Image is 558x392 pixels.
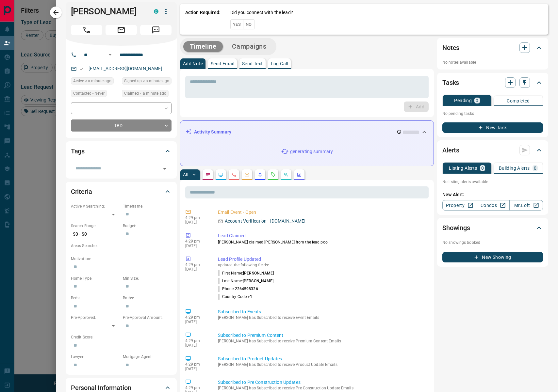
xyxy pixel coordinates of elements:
p: Activity Summary [194,129,231,135]
h2: Notes [442,42,459,53]
svg: Calls [231,172,237,177]
a: Mr.Loft [509,200,543,211]
p: 0 [476,98,478,103]
p: Motivation: [71,256,172,262]
p: Add Note [183,61,203,66]
p: Listing Alerts [449,166,477,170]
p: [DATE] [185,343,208,348]
p: 4:29 pm [185,215,208,220]
p: Budget: [123,223,172,229]
p: 0 [534,166,536,170]
svg: Emails [244,172,250,177]
p: [DATE] [185,367,208,371]
p: Pre-Approved: [71,315,120,321]
button: Open [160,164,169,173]
button: Timeline [183,41,223,52]
p: [PERSON_NAME] claimed [PERSON_NAME] from the lead pool [218,239,426,245]
h2: Criteria [71,186,92,197]
p: Subscribed to Events [218,308,426,315]
p: Email Event - Open [218,209,426,216]
svg: Notes [205,172,210,177]
div: TBD [71,119,172,132]
div: condos.ca [154,9,158,14]
h2: Alerts [442,145,459,155]
p: 4:29 pm [185,338,208,343]
div: Tags [71,143,172,159]
p: Areas Searched: [71,243,172,249]
p: 4:29 pm [185,362,208,367]
p: Send Text [242,61,263,66]
button: New Task [442,122,543,133]
p: Send Email [211,61,234,66]
p: Home Type: [71,275,120,281]
span: 2264598326 [235,287,258,291]
p: 4:29 pm [185,239,208,243]
p: Lawyer: [71,354,120,360]
svg: Agent Actions [297,172,302,177]
p: Did you connect with the lead? [230,9,293,16]
p: All [183,172,188,177]
p: [PERSON_NAME] has Subscribed to receive Pre Construction Update Emails [218,386,426,390]
svg: Opportunities [284,172,289,177]
span: [PERSON_NAME] [243,271,274,275]
p: Phone : [218,286,258,292]
p: Completed [507,99,530,103]
p: Lead Claimed [218,232,426,239]
div: Sat Sep 13 2025 [122,90,172,99]
p: Beds: [71,295,120,301]
p: [PERSON_NAME] has Subscribed to receive Premium Content Emails [218,339,426,343]
div: Sat Sep 13 2025 [122,77,172,86]
svg: Lead Browsing Activity [218,172,223,177]
p: No notes available [442,59,543,65]
p: Log Call [271,61,288,66]
p: Pending [454,98,472,103]
p: Subscribed to Premium Content [218,332,426,339]
p: [PERSON_NAME] has Subscribed to receive Event Emails [218,315,426,320]
button: Open [106,51,114,59]
p: No pending tasks [442,109,543,118]
p: Action Required: [185,9,221,29]
span: Call [71,25,102,35]
p: Min Size: [123,275,172,281]
svg: Email Valid [79,67,84,71]
p: Subscribed to Product Updates [218,355,426,362]
h2: Showings [442,223,470,233]
button: Campaigns [225,41,273,52]
div: Alerts [442,142,543,158]
span: Email [106,25,137,35]
p: No showings booked [442,240,543,245]
span: Contacted - Never [73,90,105,97]
p: [DATE] [185,267,208,272]
p: Subscribed to Pre Construction Updates [218,379,426,386]
p: [PERSON_NAME] has Subscribed to receive Product Update Emails [218,362,426,367]
a: [EMAIL_ADDRESS][DOMAIN_NAME] [89,66,162,71]
button: New Showing [442,252,543,262]
p: No listing alerts available [442,179,543,185]
p: Actively Searching: [71,203,120,209]
span: Message [140,25,172,35]
p: $0 - $0 [71,229,120,240]
p: 0 [481,166,484,170]
div: Sat Sep 13 2025 [71,77,119,86]
p: updated the following fields: [218,263,426,267]
span: Signed up < a minute ago [124,78,169,84]
span: [PERSON_NAME] [243,279,273,283]
p: 4:29 pm [185,315,208,320]
p: 4:29 pm [185,262,208,267]
h2: Tasks [442,77,459,88]
p: Account Verification - [DOMAIN_NAME] [225,218,306,225]
p: Baths: [123,295,172,301]
h1: [PERSON_NAME] [71,6,144,17]
p: Building Alerts [499,166,530,170]
a: Property [442,200,476,211]
div: Tasks [442,75,543,90]
span: +1 [248,294,252,299]
p: First Name : [218,270,274,276]
div: Activity Summary [186,126,428,138]
div: Criteria [71,184,172,199]
span: Claimed < a minute ago [124,90,166,97]
p: Timeframe: [123,203,172,209]
p: Country Code : [218,294,253,300]
p: [DATE] [185,220,208,225]
p: Last Name : [218,278,274,284]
